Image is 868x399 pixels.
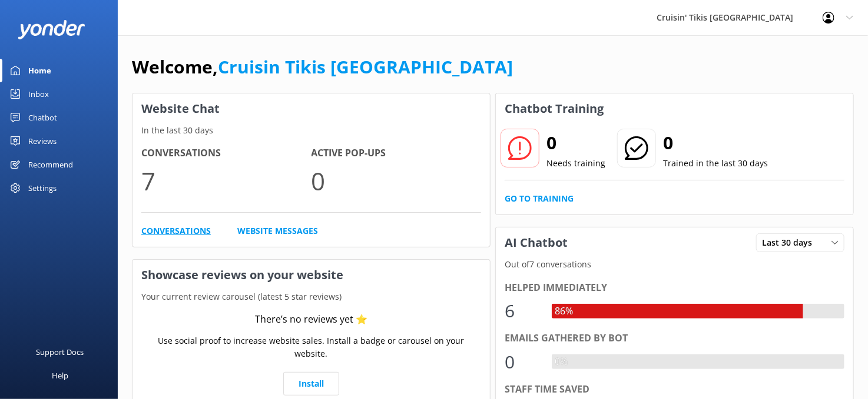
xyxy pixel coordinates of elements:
[28,176,57,200] div: Settings
[505,192,574,205] a: Go to Training
[283,372,339,395] a: Install
[237,224,318,237] a: Website Messages
[663,129,768,157] h2: 0
[37,340,84,364] div: Support Docs
[505,348,540,376] div: 0
[132,53,513,81] h1: Welcome,
[28,129,57,153] div: Reviews
[28,59,51,82] div: Home
[505,382,844,397] div: Staff time saved
[312,161,482,200] p: 0
[496,258,853,271] p: Out of 7 conversations
[52,364,68,387] div: Help
[505,297,540,325] div: 6
[552,304,576,319] div: 86%
[762,236,819,249] span: Last 30 days
[132,124,490,137] p: In the last 30 days
[28,153,73,176] div: Recommend
[505,280,844,296] div: Helped immediately
[663,157,768,170] p: Trained in the last 30 days
[141,161,312,200] p: 7
[18,20,85,39] img: yonder-white-logo.png
[546,129,605,157] h2: 0
[496,93,612,124] h3: Chatbot Training
[141,224,211,237] a: Conversations
[496,227,577,258] h3: AI Chatbot
[132,290,490,303] p: Your current review carousel (latest 5 star reviews)
[255,312,367,327] div: There’s no reviews yet ⭐
[141,146,312,161] h4: Conversations
[505,331,844,346] div: Emails gathered by bot
[28,82,49,106] div: Inbox
[132,260,490,290] h3: Showcase reviews on your website
[552,354,571,370] div: 0%
[141,334,481,361] p: Use social proof to increase website sales. Install a badge or carousel on your website.
[312,146,482,161] h4: Active Pop-ups
[132,93,490,124] h3: Website Chat
[28,106,57,129] div: Chatbot
[218,55,513,79] a: Cruisin Tikis [GEOGRAPHIC_DATA]
[546,157,605,170] p: Needs training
